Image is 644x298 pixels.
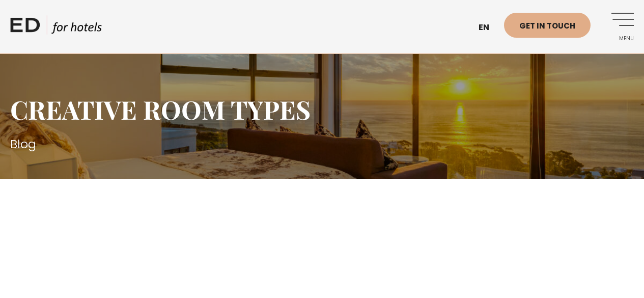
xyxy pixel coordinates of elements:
[606,36,634,42] span: Menu
[10,135,634,153] h3: Blog
[10,15,102,41] a: ED HOTELS
[606,13,634,41] a: Menu
[473,15,504,40] a: en
[504,13,591,38] a: Get in touch
[10,94,634,125] h1: Creative room types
